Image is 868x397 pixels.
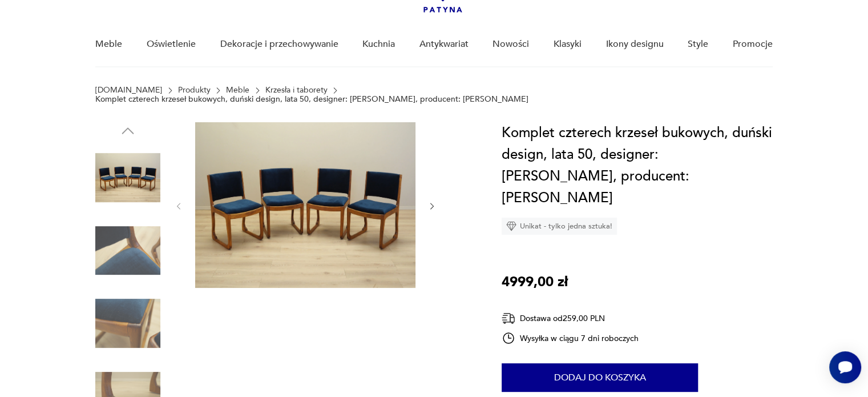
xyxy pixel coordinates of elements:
a: Krzesła i taborety [265,86,328,95]
a: Klasyki [554,22,582,66]
h1: Komplet czterech krzeseł bukowych, duński design, lata 50, designer: [PERSON_NAME], producent: [P... [502,122,773,209]
a: Oświetlenie [147,22,196,66]
a: Antykwariat [419,22,469,66]
a: Promocje [733,22,773,66]
a: Nowości [492,22,529,66]
button: Dodaj do koszyka [502,363,698,392]
a: Dekoracje i przechowywanie [220,22,338,66]
img: Zdjęcie produktu Komplet czterech krzeseł bukowych, duński design, lata 50, designer: Holger Jaco... [95,291,160,356]
img: Zdjęcie produktu Komplet czterech krzeseł bukowych, duński design, lata 50, designer: Holger Jaco... [95,218,160,283]
div: Unikat - tylko jedna sztuka! [502,218,617,235]
div: Dostawa od 259,00 PLN [502,311,639,326]
img: Zdjęcie produktu Komplet czterech krzeseł bukowych, duński design, lata 50, designer: Holger Jaco... [195,122,415,288]
img: Zdjęcie produktu Komplet czterech krzeseł bukowych, duński design, lata 50, designer: Holger Jaco... [95,145,160,210]
p: 4999,00 zł [502,271,568,293]
img: Ikona dostawy [502,311,515,326]
img: Ikona diamentu [506,221,516,231]
a: [DOMAIN_NAME] [95,86,162,95]
a: Ikony designu [605,22,663,66]
p: Komplet czterech krzeseł bukowych, duński design, lata 50, designer: [PERSON_NAME], producent: [P... [95,95,528,104]
a: Meble [95,22,122,66]
a: Meble [226,86,249,95]
a: Kuchnia [362,22,395,66]
iframe: Smartsupp widget button [829,351,861,383]
a: Produkty [178,86,211,95]
a: Style [688,22,708,66]
div: Wysyłka w ciągu 7 dni roboczych [502,331,639,345]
